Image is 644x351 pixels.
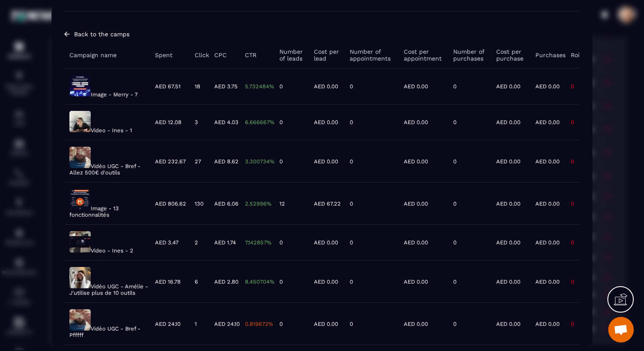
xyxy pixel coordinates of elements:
[530,302,566,345] td: AED 0.00
[64,30,70,37] img: arrow
[209,140,240,182] td: AED 8.62
[448,224,492,260] td: 0
[309,182,345,224] td: AED 67.22
[240,302,274,345] td: 0.819672%
[64,260,150,302] td: Vidéo UGC - Amélie - J'utilise plus de 10 outils
[274,41,309,68] th: Number of leads
[345,104,399,140] td: 0
[69,267,91,288] img: Webinaire gratuit en Live 👉 2025-05-15-4ee19300c61c19d479a45f61ed5418d1
[240,260,274,302] td: 8.450704%
[209,68,240,104] td: AED 3.75
[399,68,448,104] td: AED 0.00
[399,224,448,260] td: AED 0.00
[399,302,448,345] td: AED 0.00
[345,41,399,68] th: Number of appointments
[240,104,274,140] td: 6.666667%
[190,302,209,345] td: 1
[492,182,530,224] td: AED 0.00
[345,302,399,345] td: 0
[309,260,345,302] td: AED 0.00
[150,140,190,182] td: AED 232.67
[64,224,150,260] td: Video - Ines - 2
[399,104,448,140] td: AED 0.00
[530,140,566,182] td: AED 0.00
[399,260,448,302] td: AED 0.00
[345,260,399,302] td: 0
[492,41,530,68] th: Cost per purchase
[64,182,150,224] td: Image - 13 fonctionnalités
[150,260,190,302] td: AED 16.78
[274,302,309,345] td: 0
[309,224,345,260] td: AED 0.00
[345,140,399,182] td: 0
[309,68,345,104] td: AED 0.00
[240,68,274,104] td: 5.732484%
[530,104,566,140] td: AED 0.00
[274,182,309,224] td: 12
[240,41,274,68] th: CTR
[209,224,240,260] td: AED 1.74
[530,41,566,68] th: Purchases
[399,140,448,182] td: AED 0.00
[209,302,240,345] td: AED 24.10
[190,68,209,104] td: 18
[448,182,492,224] td: 0
[448,41,492,68] th: Number of purchases
[492,260,530,302] td: AED 0.00
[530,68,566,104] td: AED 0.00
[448,68,492,104] td: 0
[190,224,209,260] td: 2
[566,68,580,104] td: 0
[190,182,209,224] td: 130
[274,224,309,260] td: 0
[74,30,129,37] span: Back to the camps
[566,224,580,260] td: 0
[274,140,309,182] td: 0
[492,104,530,140] td: AED 0.00
[345,182,399,224] td: 0
[64,302,150,345] td: Vidéo UGC - Bref - Pfffff
[274,260,309,302] td: 0
[150,302,190,345] td: AED 24.10
[190,260,209,302] td: 6
[492,68,530,104] td: AED 0.00
[309,302,345,345] td: AED 0.00
[399,182,448,224] td: AED 0.00
[608,317,634,342] div: Ouvrir le chat
[150,224,190,260] td: AED 3.47
[64,104,150,140] td: Video - Ines - 1
[69,189,91,210] img: Webinaire gratuit en Live 2025-04-09-36247a058b4e4c1124721ca26ea54ac8
[566,260,580,302] td: 0
[64,140,150,182] td: Vidéo UGC - Bref - Allez 500€ d'outils
[150,104,190,140] td: AED 12.08
[64,41,150,68] th: Campaign name
[566,302,580,345] td: 0
[530,182,566,224] td: AED 0.00
[448,302,492,345] td: 0
[448,260,492,302] td: 0
[566,140,580,182] td: 0
[190,140,209,182] td: 27
[492,224,530,260] td: AED 0.00
[448,104,492,140] td: 0
[345,224,399,260] td: 0
[399,41,448,68] th: Cost per appointment
[309,41,345,68] th: Cost per lead
[530,224,566,260] td: AED 0.00
[150,182,190,224] td: AED 806.62
[69,146,91,168] img: Webinaire gratuit en Live 2025-05-30-dc75349dd8dca4b314a61ecab91b3d39
[566,104,580,140] td: 0
[566,182,580,224] td: 0
[240,224,274,260] td: 7.142857%
[150,68,190,104] td: AED 67.51
[209,182,240,224] td: AED 6.06
[209,104,240,140] td: AED 4.03
[69,309,91,330] img: Webinaire gratuit en Live 2025-05-03-de0c833ee044a00d3095739b676bf8e8
[190,41,209,68] th: Click
[309,104,345,140] td: AED 0.00
[69,231,91,252] img: Webinaire gratuit en Live 2025-07-04-3a55ac637aef5ad4d66fa76f6599cc0f
[209,41,240,68] th: CPC
[309,140,345,182] td: AED 0.00
[448,140,492,182] td: 0
[530,260,566,302] td: AED 0.00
